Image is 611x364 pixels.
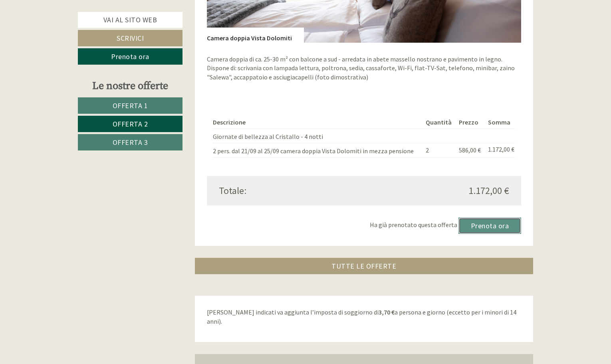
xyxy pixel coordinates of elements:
[78,48,183,65] a: Prenota ora
[113,101,148,110] span: Offerta 1
[78,12,183,28] a: Vai al sito web
[213,184,364,198] div: Totale:
[78,30,183,46] a: Scrivici
[113,138,148,147] span: Offerta 3
[468,184,509,198] span: 1.172,00 €
[485,143,515,157] td: 1.172,00 €
[458,218,522,234] a: Prenota ora
[207,308,522,326] p: [PERSON_NAME] indicati va aggiunta l’imposta di soggiorno di a persona e giorno (eccetto per i mi...
[456,116,485,129] th: Prezzo
[213,129,423,143] td: Giornate di bellezza al Cristallo - 4 notti
[195,258,534,274] a: TUTTE LE OFFERTE
[207,28,304,43] div: Camera doppia Vista Dolomiti
[12,39,117,44] small: 14:35
[78,79,183,93] div: Le nostre offerte
[370,221,457,229] span: Ha già prenotato questa offerta
[423,116,456,129] th: Quantità
[379,308,395,316] strong: 3,70 €
[12,23,117,30] div: [GEOGRAPHIC_DATA]
[207,55,522,82] p: Camera doppia di ca. 25-30 m² con balcone a sud - arredata in abete massello nostrano e pavimento...
[459,146,481,154] span: 586,00 €
[113,119,148,129] span: Offerta 2
[485,116,515,129] th: Somma
[6,22,121,46] div: Buon giorno, come possiamo aiutarla?
[213,116,423,129] th: Descrizione
[141,6,174,20] div: giovedì
[423,143,456,157] td: 2
[213,143,423,157] td: 2 pers. dal 21/09 al 25/09 camera doppia Vista Dolomiti in mezza pensione
[273,208,315,224] button: Invia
